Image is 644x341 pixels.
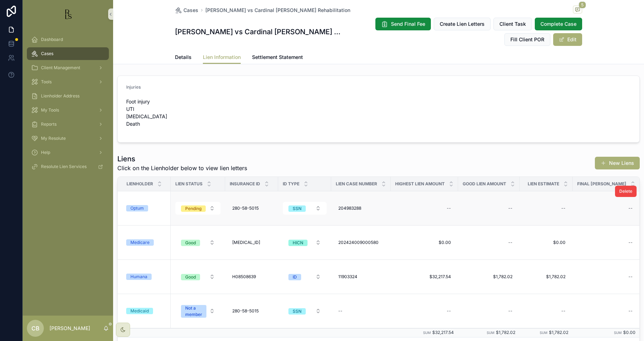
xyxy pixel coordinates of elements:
[126,84,141,90] span: Injuries
[62,8,74,20] img: App logo
[283,305,327,317] button: Select Button
[508,308,513,314] div: --
[117,154,247,164] h1: Liens
[395,305,454,317] a: --
[175,236,221,249] a: Select Button
[527,240,566,245] span: $0.00
[282,270,327,283] a: Select Button
[561,308,566,314] div: --
[185,305,202,318] div: Not a member
[493,18,532,30] button: Client Task
[447,308,451,314] div: --
[561,205,566,211] div: --
[282,202,327,215] a: Select Button
[395,237,454,248] a: $0.00
[535,18,582,30] button: Complete Case
[528,181,559,187] span: Lien Estimate
[524,271,568,282] a: $1,782.02
[232,308,259,314] span: 280-58-5015
[130,205,144,211] div: Optum
[524,305,568,317] a: --
[447,205,451,211] div: --
[41,37,63,42] span: Dashboard
[41,150,50,155] span: Help
[203,51,241,64] a: Lien Information
[335,237,386,248] a: 202424009000580
[293,240,303,246] div: HICN
[508,205,513,211] div: --
[628,274,633,280] div: --
[395,271,454,282] a: $32,217.54
[27,61,109,74] a: Client Management
[27,132,109,145] a: My Resolute
[282,236,327,249] a: Select Button
[185,274,196,280] div: Good
[27,47,109,60] a: Cases
[230,181,260,187] span: Insurance ID
[232,205,259,211] span: 280-58-5015
[462,271,515,282] a: $1,782.02
[175,270,221,283] a: Select Button
[499,20,526,28] span: Client Task
[619,189,632,194] span: Delete
[338,308,343,314] div: --
[283,202,327,215] button: Select Button
[335,203,386,214] a: 204983288
[398,274,451,280] span: $32,217.54
[398,240,451,245] span: $0.00
[423,331,431,335] small: Sum
[527,274,566,280] span: $1,782.02
[130,308,149,314] div: Medicaid
[203,54,241,61] span: Lien Information
[31,324,40,333] span: CB
[185,240,196,246] div: Good
[375,18,431,30] button: Send Final Fee
[175,27,342,37] h1: [PERSON_NAME] vs Cardinal [PERSON_NAME] Rehabilitation
[205,7,350,14] a: [PERSON_NAME] vs Cardinal [PERSON_NAME] Rehabilitation
[183,7,198,14] span: Cases
[540,331,548,335] small: Sum
[524,237,568,248] a: $0.00
[432,330,454,335] span: $32,217.54
[510,36,544,43] span: Fill Client POR
[573,6,582,14] button: 5
[130,274,147,280] div: Humana
[117,164,247,172] span: Click on the Lienholder below to view lien letters
[130,239,150,246] div: Medicare
[338,205,361,211] span: 204983288
[338,240,379,245] span: 202424009000580
[508,240,513,245] div: --
[229,271,274,282] a: H08508639
[185,205,201,212] div: Pending
[615,186,637,197] button: Delete
[41,51,53,56] span: Cases
[577,203,636,214] a: --
[628,308,633,314] div: --
[577,271,636,282] a: --
[27,160,109,173] a: Resolute Lien Services
[623,330,636,335] span: $0.00
[614,331,622,335] small: Sum
[229,203,274,214] a: 280-58-5015
[175,202,221,215] button: Select Button
[252,54,303,61] span: Settlement Statement
[41,164,87,169] span: Resolute Lien Services
[487,331,494,335] small: Sum
[229,305,274,317] a: 280-58-5015
[440,20,485,28] span: Create Lien Letters
[577,237,636,248] a: --
[126,239,166,246] a: Medicare
[175,236,221,249] button: Select Button
[282,304,327,318] a: Select Button
[463,181,506,187] span: Good Lien Amount
[628,205,633,211] div: --
[175,181,203,187] span: Lien Status
[27,118,109,131] a: Reports
[41,79,52,85] span: Tools
[338,274,357,280] span: 11903324
[283,236,327,249] button: Select Button
[23,28,113,182] div: scrollable content
[175,51,192,65] a: Details
[41,121,57,127] span: Reports
[27,104,109,116] a: My Tools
